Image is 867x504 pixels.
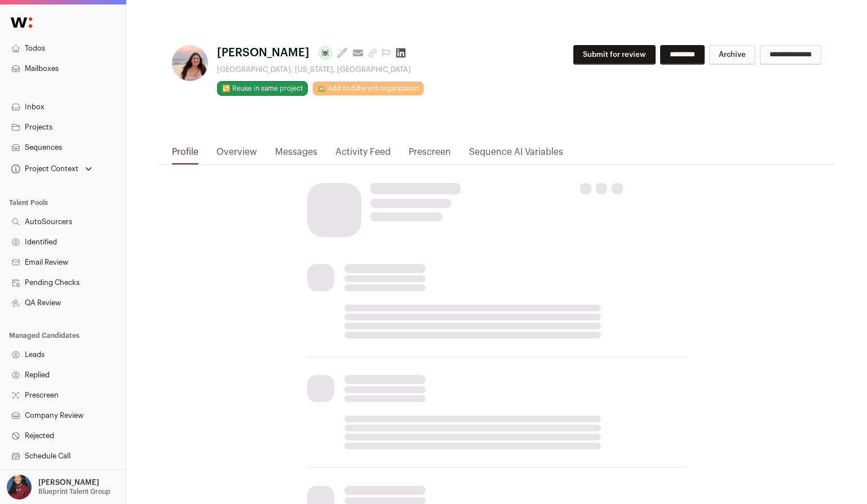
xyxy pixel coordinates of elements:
button: Archive [709,45,755,65]
a: Sequence AI Variables [469,145,563,164]
button: Submit for review [573,45,656,65]
a: Prescreen [409,145,451,164]
span: [PERSON_NAME] [217,45,309,61]
a: Profile [172,145,198,164]
p: [PERSON_NAME] [38,478,99,487]
a: 🏡 Add to different organization [312,81,424,96]
button: Open dropdown [9,161,94,177]
img: Wellfound [5,11,38,34]
img: 10010497-medium_jpg [7,475,32,499]
div: Project Context [9,164,78,173]
a: Overview [216,145,257,164]
button: 🔂 Reuse in same project [217,81,308,96]
button: Open dropdown [5,475,113,499]
p: Blueprint Talent Group [38,487,110,496]
a: Activity Feed [335,145,391,164]
a: Messages [275,145,317,164]
img: 85b736810e11c5c1555d5eb9315b8f7292e76d228ae04dc9045c6e0e7af51917.jpg [172,45,208,81]
div: [GEOGRAPHIC_DATA], [US_STATE], [GEOGRAPHIC_DATA] [217,65,424,74]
